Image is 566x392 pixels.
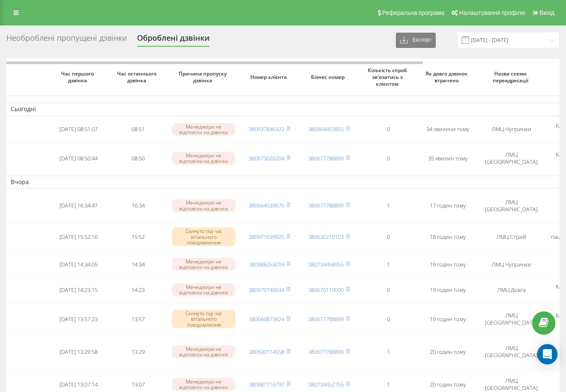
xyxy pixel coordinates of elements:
span: Кількість спроб зв'язатись з клієнтом [365,67,411,87]
td: 16:34 [108,190,168,221]
a: 380677788899 [308,315,344,323]
span: Номер клієнта [247,74,292,81]
td: 18 годин тому [418,223,477,251]
div: Необроблені пропущені дзвінки [6,34,127,47]
td: 17 годин тому [418,190,477,221]
td: [DATE] 14:23:15 [49,278,108,302]
td: 14:23 [108,278,168,302]
td: ЛМЦ [GEOGRAPHIC_DATA] [477,190,545,221]
span: Час останнього дзвінка [115,70,161,84]
td: 0 [359,303,418,334]
td: 1 [359,190,418,221]
div: Менеджери не відповіли на дзвінок [172,152,235,165]
a: 380937846322 [249,125,284,133]
div: Менеджери не відповіли на дзвінок [172,123,235,136]
a: 380971639925 [249,233,284,241]
a: 380630210103 [308,233,344,241]
td: 35 хвилин тому [418,143,477,174]
td: [DATE] 08:51:07 [49,118,108,141]
td: 13:57 [108,303,168,334]
td: 19 годин тому [418,252,477,276]
td: 15:52 [108,223,168,251]
td: 1 [359,336,418,367]
a: 380987716797 [249,381,284,388]
a: 380677788899 [308,202,344,209]
td: [DATE] 14:34:05 [49,252,108,276]
a: 380500114558 [249,348,284,356]
td: 08:51 [108,118,168,141]
td: 19 годин тому [418,278,477,302]
div: Оброблені дзвінки [137,34,210,47]
td: 14:34 [108,252,168,276]
a: 380734458955 [308,260,344,268]
td: 0 [359,143,418,174]
div: Менеджери не відповіли на дзвінок [172,378,235,391]
td: 34 хвилини тому [418,118,477,141]
td: [DATE] 16:34:47 [49,190,108,221]
span: Назва схеми переадресації [485,70,538,84]
span: Причина пропуску дзвінка [175,70,233,84]
td: 13:29 [108,336,168,367]
div: Менеджери не відповіли на дзвінок [172,258,235,271]
td: ЛМЦ Чупринки [477,252,545,276]
a: 380664539675 [249,202,284,209]
span: Реферальна програма [382,9,445,16]
a: 380670119000 [308,286,344,294]
td: 0 [359,223,418,251]
td: ЛМЦ Довга [477,278,545,302]
td: 20 годин тому [418,336,477,367]
td: ЛМЦ [GEOGRAPHIC_DATA] [477,303,545,334]
td: [DATE] 13:57:23 [49,303,108,334]
div: Скинуто під час вітального повідомлення [172,227,235,246]
span: Бізнес номер [306,74,352,81]
a: 380979740634 [249,286,284,294]
a: 380666873624 [249,315,284,323]
div: Менеджери не відповіли на дзвінок [172,199,235,212]
td: 0 [359,278,418,302]
div: Менеджери не відповіли на дзвінок [172,283,235,296]
div: Менеджери не відповіли на дзвінок [172,345,235,358]
td: ЛМЦ Стрий [477,223,545,251]
div: Open Intercom Messenger [537,344,558,364]
td: 19 годин тому [418,303,477,334]
a: 380988253019 [249,260,284,268]
td: [DATE] 15:52:10 [49,223,108,251]
div: Скинуто під час вітального повідомлення [172,310,235,328]
span: Як довго дзвінок втрачено [425,70,471,84]
td: ЛМЦ [GEOGRAPHIC_DATA] [477,143,545,174]
td: ЛМЦ [GEOGRAPHIC_DATA] [477,336,545,367]
a: 380677788899 [308,154,344,162]
td: 08:50 [108,143,168,174]
a: 380673026204 [249,154,284,162]
a: 380734452755 [308,381,344,388]
span: Час першого дзвінка [56,70,101,84]
button: Експорт [396,33,436,48]
a: 380677788899 [308,348,344,356]
td: [DATE] 08:50:44 [49,143,108,174]
td: 1 [359,252,418,276]
td: ЛМЦ Чупринки [477,118,545,141]
a: 380964457855 [308,125,344,133]
td: [DATE] 13:29:58 [49,336,108,367]
td: 0 [359,118,418,141]
span: Налаштування профілю [459,9,525,16]
span: Вихід [540,9,555,16]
